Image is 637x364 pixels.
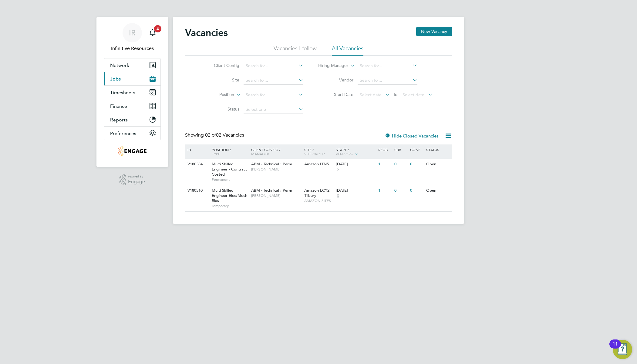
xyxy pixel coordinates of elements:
[128,174,145,179] span: Powered by
[377,185,393,196] div: 1
[318,77,353,83] label: Vendor
[104,99,160,113] button: Finance
[186,185,207,196] div: V180510
[332,45,363,56] li: All Vacancies
[104,127,160,140] button: Preferences
[416,27,452,36] button: New Vacancy
[244,76,303,85] input: Search for...
[358,62,417,70] input: Search for...
[154,25,161,32] span: 4
[186,144,207,155] div: ID
[336,162,375,167] div: [DATE]
[391,91,399,98] span: To
[205,132,216,138] span: 02 of
[393,185,409,196] div: 0
[205,132,244,138] span: 02 Vacancies
[204,63,239,68] label: Client Config
[104,72,160,85] button: Jobs
[104,58,160,72] button: Network
[613,340,632,359] button: Open Resource Center, 11 new notifications
[251,193,301,198] span: [PERSON_NAME]
[425,159,451,170] div: Open
[244,62,303,70] input: Search for...
[425,185,451,196] div: Open
[304,161,329,167] span: Amazon LTN5
[185,27,228,39] h2: Vacancies
[244,91,303,99] input: Search for...
[251,151,269,156] span: Manager
[104,45,161,52] span: Infinitive Resources
[110,117,128,123] span: Reports
[120,174,145,186] a: Powered byEngage
[393,159,409,170] div: 0
[104,146,161,156] a: Go to home page
[104,113,160,126] button: Reports
[377,144,393,155] div: Reqd
[304,198,333,203] span: AMAZON SITES
[612,344,618,352] div: 11
[336,188,375,193] div: [DATE]
[393,144,409,155] div: Sub
[274,45,317,56] li: Vacancies I follow
[110,90,135,95] span: Timesheets
[212,151,220,156] span: Type
[251,161,292,167] span: ABM - Technical : Perm
[110,103,127,109] span: Finance
[204,106,239,112] label: Status
[409,159,424,170] div: 0
[212,177,248,182] span: Permanent
[110,76,121,82] span: Jobs
[212,188,247,203] span: Multi Skilled Engineer Elec/Mech Bias
[207,144,250,159] div: Position /
[425,144,451,155] div: Status
[336,151,353,156] span: Vendors
[385,133,439,139] label: Hide Closed Vacancies
[212,161,247,177] span: Multi Skilled Engineer - Contract Costed
[377,159,393,170] div: 1
[147,23,159,42] a: 4
[96,17,168,167] nav: Main navigation
[128,179,145,184] span: Engage
[110,62,129,68] span: Network
[409,185,424,196] div: 0
[403,92,424,98] span: Select date
[303,144,335,159] div: Site /
[304,151,325,156] span: Site Group
[212,204,248,208] span: Temporary
[318,92,353,97] label: Start Date
[251,167,301,172] span: [PERSON_NAME]
[360,92,382,98] span: Select date
[104,23,161,52] a: IRInfinitive Resources
[199,92,234,98] label: Position
[336,193,340,198] span: 3
[251,188,292,193] span: ABM - Technical : Perm
[204,77,239,83] label: Site
[334,144,377,160] div: Start /
[409,144,424,155] div: Conf
[185,132,245,138] div: Showing
[313,63,348,69] label: Hiring Manager
[110,131,136,136] span: Preferences
[304,188,329,198] span: Amazon LCY2 Tilbury
[186,159,207,170] div: V180384
[104,86,160,99] button: Timesheets
[129,29,136,37] span: IR
[250,144,303,159] div: Client Config /
[244,105,303,114] input: Select one
[336,167,340,172] span: 5
[118,146,146,156] img: infinitivegroup-logo-retina.png
[358,76,417,85] input: Search for...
